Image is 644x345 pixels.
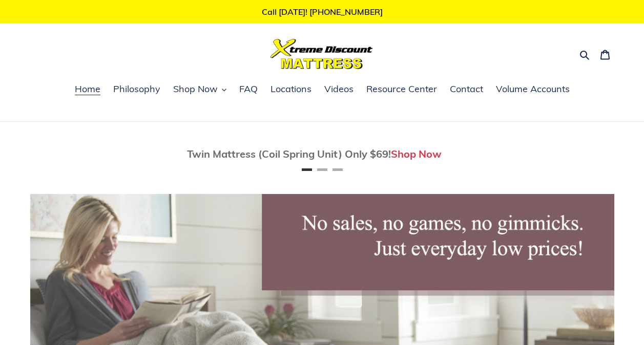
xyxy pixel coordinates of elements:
button: Page 1 [302,168,312,171]
span: Videos [324,83,354,95]
a: Shop Now [391,147,442,160]
a: Videos [319,82,359,97]
span: Volume Accounts [496,83,570,95]
span: Contact [450,83,483,95]
span: Locations [271,83,311,95]
button: Page 3 [333,168,343,171]
span: Philosophy [113,83,160,95]
span: Home [75,83,100,95]
span: Shop Now [173,83,218,95]
a: Philosophy [108,82,165,97]
img: Xtreme Discount Mattress [271,39,373,69]
a: Resource Center [361,82,442,97]
a: Locations [265,82,317,97]
span: Resource Center [366,83,437,95]
button: Shop Now [168,82,232,97]
a: Volume Accounts [491,82,575,97]
span: FAQ [239,83,258,95]
span: Twin Mattress (Coil Spring Unit) Only $69! [187,147,391,160]
a: Home [70,82,106,97]
a: FAQ [234,82,263,97]
a: Contact [445,82,488,97]
button: Page 2 [317,168,327,171]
